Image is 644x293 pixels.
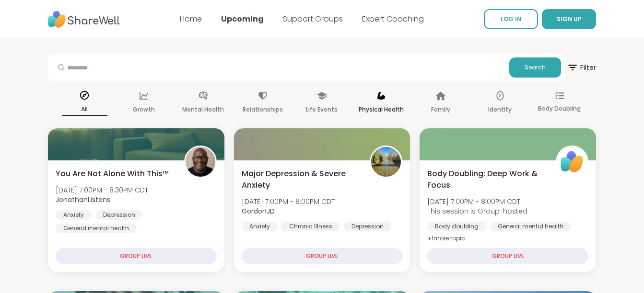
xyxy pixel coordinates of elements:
img: GordonJD [371,147,401,177]
div: General mental health [490,222,571,231]
div: Anxiety [56,210,92,220]
img: JonathanListens [186,147,215,177]
a: LOG IN [484,9,538,29]
a: Expert Coaching [362,13,424,24]
div: GROUP LIVE [56,248,217,264]
span: SIGN UP [557,15,582,23]
span: Major Depression & Severe Anxiety [242,168,360,191]
a: Home [180,13,202,24]
b: JonathanListens [56,195,110,204]
span: [DATE] 7:00PM - 8:00PM CDT [242,197,335,206]
p: Physical Health [359,104,404,115]
button: Search [509,57,561,78]
span: Search [525,63,546,72]
span: Body Doubling: Deep Work & Focus [427,168,545,191]
p: Body Doubling [538,103,581,114]
a: Upcoming [221,13,264,24]
p: Life Events [306,104,338,115]
img: ShareWell [557,147,587,177]
p: Mental Health [182,104,224,115]
p: Identity [488,104,512,115]
img: ShareWell Nav Logo [48,6,120,33]
span: [DATE] 7:00PM - 8:00PM CDT [427,197,527,206]
span: LOG IN [501,15,521,23]
button: SIGN UP [542,9,596,29]
button: Filter [567,54,596,81]
div: Body doubling [427,222,486,231]
span: Filter [567,56,596,79]
p: Relationships [243,104,283,115]
div: GROUP LIVE [242,248,403,264]
div: GROUP LIVE [427,248,588,264]
div: Depression [344,222,391,231]
div: Chronic Illness [281,222,340,231]
span: [DATE] 7:00PM - 8:30PM CDT [56,185,148,195]
div: Depression [95,210,143,220]
a: Support Groups [283,13,343,24]
span: You Are Not Alone With This™ [56,168,169,180]
b: GordonJD [242,206,275,216]
p: Family [431,104,450,115]
p: All [62,103,107,116]
span: This session is Group-hosted [427,206,527,216]
div: General mental health [56,224,137,233]
p: Growth [133,104,155,115]
div: Anxiety [242,222,278,231]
